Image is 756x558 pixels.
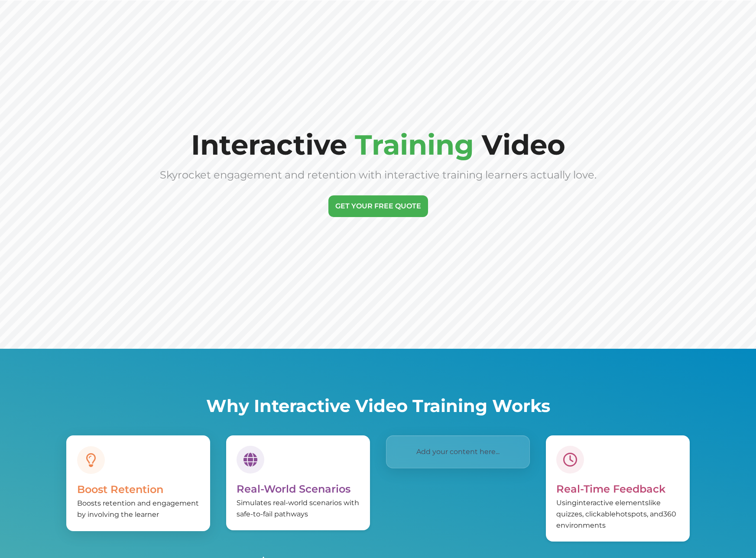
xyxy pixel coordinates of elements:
a: GET YOUR FREE QUOTE [328,195,428,217]
span: Interactive [191,128,347,162]
span: Boosts retention and engagement by involving the learner [77,499,199,519]
span: interactive elements [577,499,649,507]
p: Add your content here... [397,446,519,457]
span: Real-World Scenarios [237,483,350,495]
span: Why Interactive Video Training Works [206,395,550,416]
span: Video [482,128,565,162]
span: Real-Time Feedback [556,483,665,495]
span: hotspots, and [616,510,663,518]
span: Simulates real-world scenarios with safe-to-fail pathways [237,499,359,518]
span: Training [355,128,474,162]
span: Skyrocket engagement and retention with interactive training learners actually love. [160,169,597,181]
span: Using [556,499,577,507]
span: Boost Retention [77,483,163,496]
